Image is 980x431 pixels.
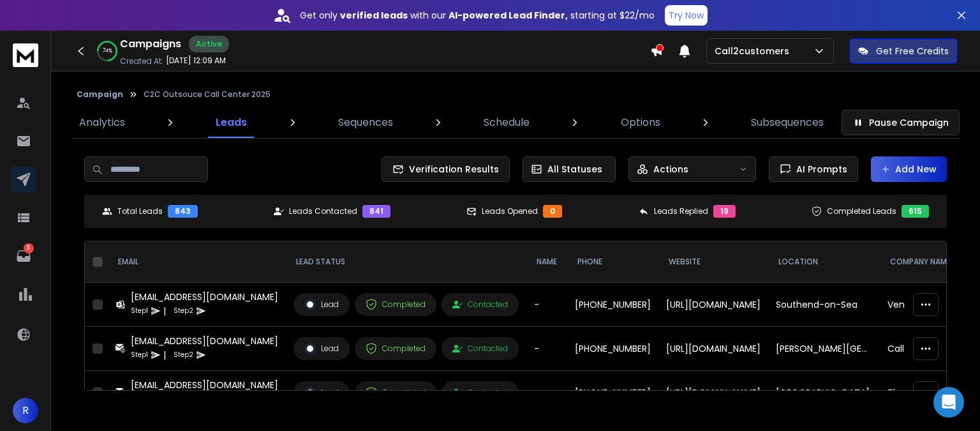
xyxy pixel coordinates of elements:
[120,36,181,52] h1: Campaigns
[13,43,38,67] img: logo
[526,327,567,371] td: -
[11,243,36,269] a: 3
[163,305,166,317] p: |
[338,115,393,130] p: Sequences
[103,47,112,55] p: 74 %
[13,398,38,423] button: R
[567,327,658,371] td: [PHONE_NUMBER]
[715,45,794,57] p: Call2customers
[362,205,390,218] div: 841
[304,343,339,354] div: Lead
[208,107,255,138] a: Leads
[665,5,708,26] button: Try Now
[669,9,704,22] p: Try Now
[768,327,880,371] td: [PERSON_NAME][GEOGRAPHIC_DATA]
[330,107,401,138] a: Sequences
[526,241,567,283] th: NAME
[289,206,357,216] p: Leads Contacted
[482,206,538,216] p: Leads Opened
[340,9,408,22] strong: verified leads
[166,56,226,66] p: [DATE] 12:09 AM
[526,371,567,415] td: -
[543,205,562,218] div: 0
[849,38,958,64] button: Get Free Credits
[876,45,949,57] p: Get Free Credits
[452,299,508,310] div: Contacted
[567,241,658,283] th: Phone
[79,115,125,130] p: Analytics
[120,56,163,66] p: Created At:
[174,349,193,361] p: Step 2
[658,241,768,283] th: website
[658,283,768,327] td: [URL][DOMAIN_NAME]
[168,205,198,218] div: 843
[216,115,247,130] p: Leads
[713,205,736,218] div: 19
[117,206,163,216] p: Total Leads
[452,388,508,398] div: Contacted
[768,371,880,415] td: [GEOGRAPHIC_DATA]
[131,379,278,391] div: [EMAIL_ADDRESS][DOMAIN_NAME]
[658,327,768,371] td: [URL][DOMAIN_NAME]
[108,241,286,283] th: EMAIL
[827,206,896,216] p: Completed Leads
[366,387,426,398] div: Completed
[842,110,960,135] button: Pause Campaign
[286,241,526,283] th: LEAD STATUS
[304,299,339,310] div: Lead
[567,283,658,327] td: [PHONE_NUMBER]
[654,206,708,216] p: Leads Replied
[131,291,278,303] div: [EMAIL_ADDRESS][DOMAIN_NAME]
[131,335,278,347] div: [EMAIL_ADDRESS][DOMAIN_NAME]
[24,243,34,253] p: 3
[71,107,133,138] a: Analytics
[131,349,148,361] p: Step 1
[300,9,655,22] p: Get only with our starting at $22/mo
[567,371,658,415] td: [PHONE_NUMBER]
[743,107,831,138] a: Subsequences
[404,163,499,176] span: Verification Results
[366,299,426,310] div: Completed
[189,36,229,52] div: Active
[476,107,537,138] a: Schedule
[174,305,193,317] p: Step 2
[526,283,567,327] td: -
[547,163,602,176] p: All Statuses
[144,89,271,100] p: C2C Outsouce Call Center 2025
[871,156,947,182] button: Add New
[768,283,880,327] td: Southend-on-Sea
[131,305,148,317] p: Step 1
[449,9,568,22] strong: AI-powered Lead Finder,
[452,344,508,354] div: Contacted
[769,156,858,182] button: AI Prompts
[613,107,668,138] a: Options
[933,387,964,418] div: Open Intercom Messenger
[484,115,530,130] p: Schedule
[77,89,123,100] button: Campaign
[366,343,426,354] div: Completed
[163,349,166,361] p: |
[751,115,824,130] p: Subsequences
[902,205,929,218] div: 615
[768,241,880,283] th: location
[653,163,688,176] p: Actions
[621,115,660,130] p: Options
[382,156,510,182] button: Verification Results
[658,371,768,415] td: [URL][DOMAIN_NAME]
[791,163,847,176] span: AI Prompts
[304,387,339,398] div: Lead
